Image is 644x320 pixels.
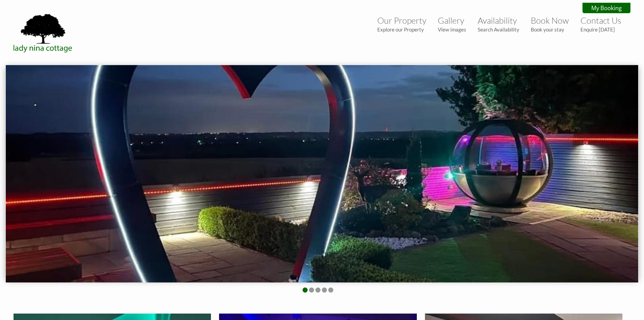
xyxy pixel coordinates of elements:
[478,15,519,33] a: AvailabilitySearch Availability
[377,15,426,33] a: Our PropertyExplore our Property
[478,26,519,33] small: Search Availability
[580,15,621,33] a: Contact UsEnquire [DATE]
[580,26,621,33] small: Enquire [DATE]
[9,13,77,53] img: Lady Nina Cottage
[377,26,426,33] small: Explore our Property
[531,15,569,33] a: Book NowBook your stay
[531,26,569,33] small: Book your stay
[582,3,630,13] a: My Booking
[438,15,466,33] a: GalleryView images
[438,26,466,33] small: View images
